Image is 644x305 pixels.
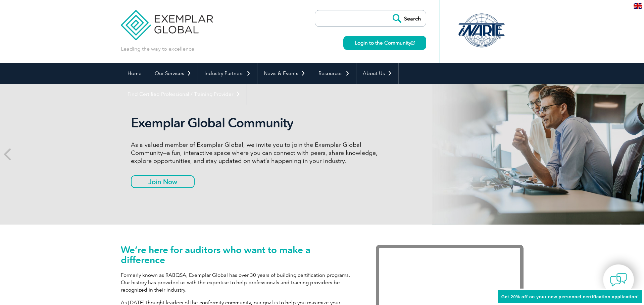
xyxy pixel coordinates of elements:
a: Resources [312,63,356,84]
a: Login to the Community [343,36,426,50]
a: Join Now [131,175,195,188]
img: open_square.png [411,41,415,45]
h2: Exemplar Global Community [131,115,383,131]
a: News & Events [257,63,312,84]
p: As a valued member of Exemplar Global, we invite you to join the Exemplar Global Community—a fun,... [131,141,383,165]
img: en [634,3,642,9]
a: About Us [356,63,398,84]
a: Find Certified Professional / Training Provider [121,84,247,105]
h1: We’re here for auditors who want to make a difference [121,245,356,265]
span: Get 20% off on your new personnel certification application! [501,294,639,299]
input: Search [389,10,426,26]
img: contact-chat.png [610,271,627,288]
a: Industry Partners [198,63,257,84]
p: Formerly known as RABQSA, Exemplar Global has over 30 years of building certification programs. O... [121,271,356,294]
p: Leading the way to excellence [121,45,194,53]
a: Our Services [148,63,198,84]
a: Home [121,63,148,84]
